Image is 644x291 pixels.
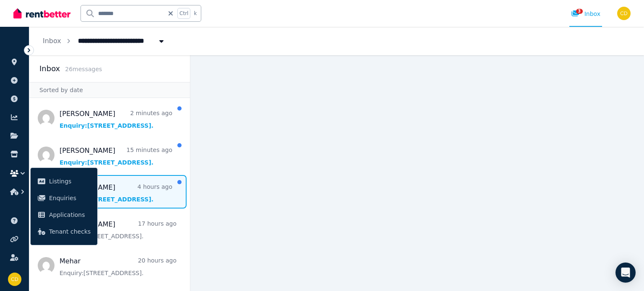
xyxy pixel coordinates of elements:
a: Tenant checks [34,223,94,240]
span: Listings [49,176,91,186]
img: RentBetter [13,7,70,20]
nav: Message list [29,98,190,291]
img: Chris Dimitropoulos [617,7,631,20]
a: Listings [34,173,94,190]
h2: Inbox [39,63,60,75]
a: [PERSON_NAME]4 hours agoEnquiry:[STREET_ADDRESS]. [60,183,172,203]
a: Applications [34,206,94,223]
a: [PERSON_NAME]17 hours agoEnquiry:[STREET_ADDRESS]. [60,219,177,240]
nav: Breadcrumb [29,27,179,55]
a: [PERSON_NAME]2 minutes agoEnquiry:[STREET_ADDRESS]. [60,109,172,130]
span: Applications [49,210,91,220]
span: Tenant checks [49,227,91,237]
div: Sorted by date [29,82,190,98]
a: Inbox [43,37,61,45]
span: Ctrl [177,8,190,19]
img: Chris Dimitropoulos [8,273,21,286]
div: Inbox [571,10,600,18]
span: k [194,10,197,17]
span: Enquiries [49,193,91,203]
span: 3 [576,9,583,14]
div: Open Intercom Messenger [615,263,636,283]
a: Enquiries [34,190,94,206]
a: Mehar20 hours agoEnquiry:[STREET_ADDRESS]. [60,256,177,277]
span: 26 message s [65,66,102,72]
a: [PERSON_NAME]15 minutes agoEnquiry:[STREET_ADDRESS]. [60,146,172,167]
